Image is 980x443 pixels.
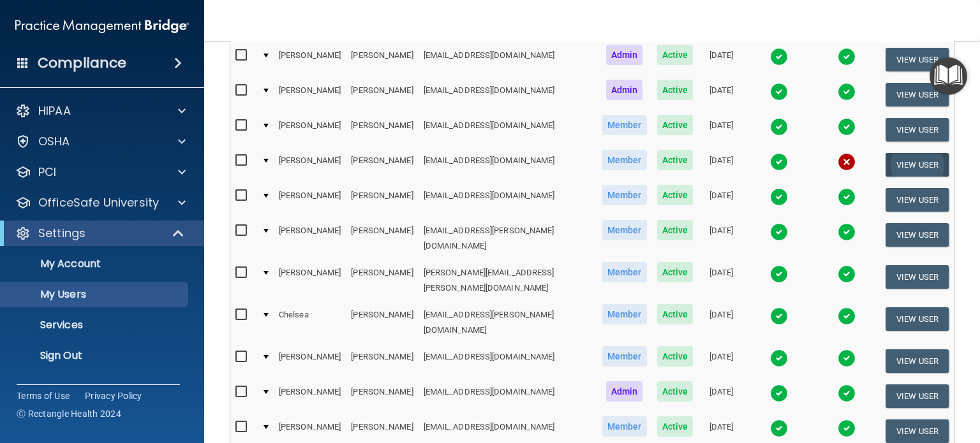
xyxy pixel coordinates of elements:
[838,349,856,367] img: tick.e7d51cea.svg
[886,265,949,289] button: View User
[15,134,186,149] a: OSHA
[346,259,418,301] td: [PERSON_NAME]
[886,223,949,247] button: View User
[274,301,346,344] td: Chelsea
[419,77,597,112] td: [EMAIL_ADDRESS][DOMAIN_NAME]
[770,118,788,136] img: tick.e7d51cea.svg
[698,182,745,217] td: [DATE]
[770,153,788,171] img: tick.e7d51cea.svg
[838,188,856,206] img: tick.e7d51cea.svg
[698,77,745,112] td: [DATE]
[38,103,71,119] p: HIPAA
[657,150,694,170] span: Active
[886,349,949,373] button: View User
[657,262,694,282] span: Active
[346,217,418,259] td: [PERSON_NAME]
[838,419,856,437] img: tick.e7d51cea.svg
[15,164,186,180] a: PCI
[606,45,643,65] span: Admin
[657,416,694,437] span: Active
[419,182,597,217] td: [EMAIL_ADDRESS][DOMAIN_NAME]
[770,48,788,66] img: tick.e7d51cea.svg
[274,77,346,112] td: [PERSON_NAME]
[274,344,346,379] td: [PERSON_NAME]
[602,346,647,367] span: Member
[346,379,418,414] td: [PERSON_NAME]
[886,83,949,106] button: View User
[602,262,647,282] span: Member
[606,80,643,100] span: Admin
[419,301,597,344] td: [EMAIL_ADDRESS][PERSON_NAME][DOMAIN_NAME]
[606,381,643,402] span: Admin
[17,407,121,420] span: Ⓒ Rectangle Health 2024
[38,195,159,210] p: OfficeSafe University
[698,259,745,301] td: [DATE]
[657,45,694,65] span: Active
[930,57,967,95] button: Open Resource Center
[274,259,346,301] td: [PERSON_NAME]
[346,42,418,77] td: [PERSON_NAME]
[274,379,346,414] td: [PERSON_NAME]
[886,419,949,443] button: View User
[838,153,856,171] img: cross.ca9f0e7f.svg
[419,112,597,147] td: [EMAIL_ADDRESS][DOMAIN_NAME]
[602,220,647,240] span: Member
[85,389,142,402] a: Privacy Policy
[274,217,346,259] td: [PERSON_NAME]
[346,77,418,112] td: [PERSON_NAME]
[274,42,346,77] td: [PERSON_NAME]
[419,217,597,259] td: [EMAIL_ADDRESS][PERSON_NAME][DOMAIN_NAME]
[346,344,418,379] td: [PERSON_NAME]
[838,223,856,241] img: tick.e7d51cea.svg
[838,118,856,136] img: tick.e7d51cea.svg
[15,103,186,119] a: HIPAA
[838,48,856,66] img: tick.e7d51cea.svg
[346,112,418,147] td: [PERSON_NAME]
[657,220,694,240] span: Active
[698,42,745,77] td: [DATE]
[346,147,418,182] td: [PERSON_NAME]
[770,83,788,101] img: tick.e7d51cea.svg
[419,259,597,301] td: [PERSON_NAME][EMAIL_ADDRESS][PERSON_NAME][DOMAIN_NAME]
[346,182,418,217] td: [PERSON_NAME]
[657,346,694,367] span: Active
[886,188,949,212] button: View User
[602,304,647,324] span: Member
[886,118,949,142] button: View User
[657,80,694,100] span: Active
[419,379,597,414] td: [EMAIL_ADDRESS][DOMAIN_NAME]
[770,223,788,241] img: tick.e7d51cea.svg
[602,150,647,170] span: Member
[17,389,70,402] a: Terms of Use
[657,304,694,324] span: Active
[657,115,694,135] span: Active
[698,217,745,259] td: [DATE]
[602,115,647,135] span: Member
[38,164,56,180] p: PCI
[346,301,418,344] td: [PERSON_NAME]
[602,185,647,205] span: Member
[770,265,788,283] img: tick.e7d51cea.svg
[698,112,745,147] td: [DATE]
[38,226,85,241] p: Settings
[698,147,745,182] td: [DATE]
[15,226,185,241] a: Settings
[419,42,597,77] td: [EMAIL_ADDRESS][DOMAIN_NAME]
[8,349,182,362] p: Sign Out
[274,112,346,147] td: [PERSON_NAME]
[657,381,694,402] span: Active
[770,188,788,206] img: tick.e7d51cea.svg
[886,307,949,331] button: View User
[274,182,346,217] td: [PERSON_NAME]
[419,147,597,182] td: [EMAIL_ADDRESS][DOMAIN_NAME]
[38,134,70,149] p: OSHA
[886,153,949,177] button: View User
[15,195,186,210] a: OfficeSafe University
[8,258,182,270] p: My Account
[38,54,126,72] h4: Compliance
[886,48,949,71] button: View User
[8,319,182,331] p: Services
[698,301,745,344] td: [DATE]
[770,419,788,437] img: tick.e7d51cea.svg
[657,185,694,205] span: Active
